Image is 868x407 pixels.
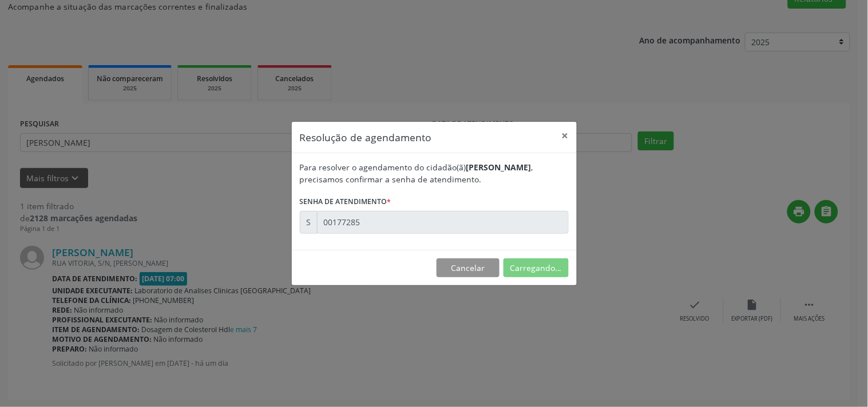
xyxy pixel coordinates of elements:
[466,162,532,173] b: [PERSON_NAME]
[300,193,391,211] label: Senha de atendimento
[504,258,569,278] button: Carregando...
[437,258,500,278] button: Cancelar
[300,130,432,145] h5: Resolução de agendamento
[554,122,577,150] button: Close
[300,161,569,185] div: Para resolver o agendamento do cidadão(ã) , precisamos confirmar a senha de atendimento.
[300,211,318,234] div: S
